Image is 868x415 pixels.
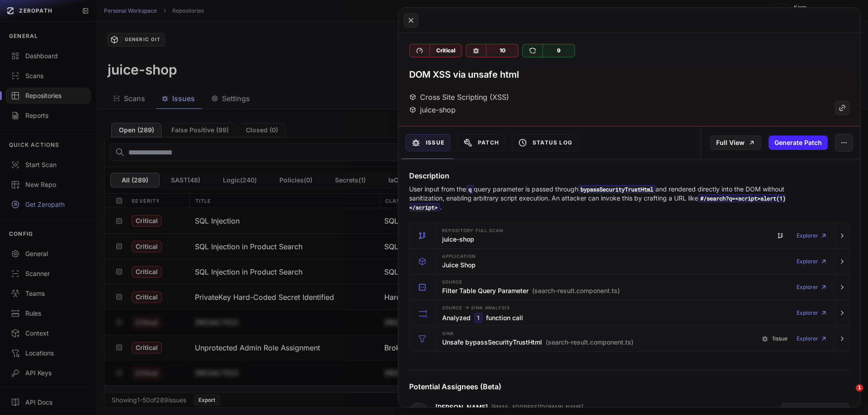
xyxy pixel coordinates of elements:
button: Patch [458,134,505,151]
h3: Analyzed function call [442,313,523,323]
button: Generate Patch [769,135,828,150]
h3: juice-shop [442,235,474,244]
span: Application [442,254,476,259]
span: Source Sink Analysis [442,304,510,311]
code: 1 [474,313,482,323]
h4: Potential Assignees (Beta) [409,381,849,392]
a: Explorer [797,278,827,296]
button: Application Juice Shop Explorer [410,249,849,274]
span: (search-result.component.ts) [546,338,633,347]
a: Explorer [797,252,827,270]
button: Sink Unsafe bypassSecurityTrustHtml (search-result.component.ts) 1issue Explorer [410,326,849,351]
h4: Description [409,170,849,181]
h3: Juice Shop [442,261,476,270]
a: Explorer [797,227,827,245]
a: Explorer [797,304,827,322]
span: 1 [856,384,863,392]
iframe: Intercom live chat [837,384,859,406]
div: juice-shop [409,104,456,115]
p: User input from the query parameter is passed through and rendered directly into the DOM without ... [409,185,814,212]
code: q [466,185,474,193]
button: Source -> Sink Analysis Analyzed 1 function call Explorer [410,300,849,326]
span: Repository Full scan [442,228,503,233]
a: Explorer [797,330,827,348]
button: Status Log [512,134,578,151]
h3: Filter Table Query Parameter [442,286,620,295]
span: 1 issue [772,335,788,342]
span: Sink [442,331,454,336]
a: Full View [710,135,761,150]
code: bypassSecurityTrustHtml [578,185,656,193]
span: Source [442,280,462,284]
button: Issue [406,134,450,151]
span: (search-result.component.ts) [532,286,620,295]
a: [PERSON_NAME] [435,403,488,412]
p: [EMAIL_ADDRESS][DOMAIN_NAME] [491,404,583,411]
button: Repository Full scan juice-shop Explorer [410,223,849,248]
button: Source Filter Table Query Parameter (search-result.component.ts) Explorer [410,275,849,300]
h3: Unsafe bypassSecurityTrustHtml [442,338,633,347]
span: -> [464,304,469,311]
